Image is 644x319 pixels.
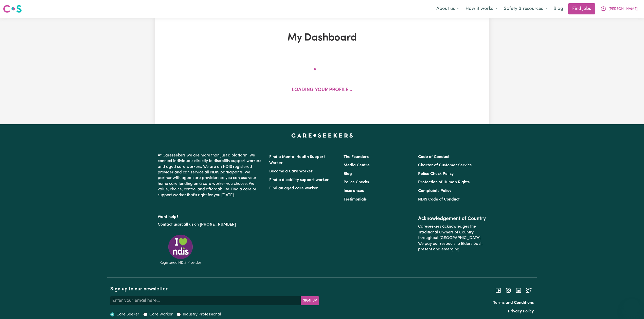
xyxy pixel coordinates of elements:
a: Charter of Customer Service [418,163,472,167]
label: Care Worker [149,311,173,317]
h2: Sign up to our newsletter [110,286,319,292]
a: Complaints Policy [418,189,451,193]
a: Find a disability support worker [269,178,329,182]
p: Loading your profile... [292,87,352,94]
a: Find an aged care worker [269,186,318,190]
button: About us [433,4,462,14]
h2: Acknowledgement of Country [418,216,486,222]
a: Careseekers home page [291,133,353,137]
a: Become a Care Worker [269,169,313,173]
a: Find jobs [568,3,595,14]
button: My Account [597,4,641,14]
p: Careseekers acknowledges the Traditional Owners of Country throughout [GEOGRAPHIC_DATA]. We pay o... [418,222,486,254]
a: Testimonials [344,197,367,202]
a: Police Check Policy [418,172,454,176]
a: Terms and Conditions [493,301,534,305]
p: Want help? [158,212,263,220]
a: Insurances [344,189,364,193]
a: Follow Careseekers on Twitter [526,288,532,292]
a: Police Checks [344,180,369,184]
a: Find a Mental Health Support Worker [269,155,325,165]
p: At Careseekers we are more than just a platform. We connect individuals directly to disability su... [158,151,263,200]
a: Follow Careseekers on Instagram [505,288,511,292]
span: [PERSON_NAME] [609,6,638,12]
a: Media Centre [344,163,370,167]
a: Blog [550,3,566,14]
a: Follow Careseekers on LinkedIn [515,288,522,292]
input: Enter your email here... [110,296,301,305]
img: Registered NDIS provider [158,234,203,265]
p: or [158,220,263,229]
a: Blog [344,172,352,176]
button: Subscribe [301,296,319,305]
a: Code of Conduct [418,155,450,159]
a: Follow Careseekers on Facebook [495,288,501,292]
button: How it works [462,4,500,14]
label: Care Seeker [116,311,139,317]
h1: My Dashboard [213,32,431,44]
button: Safety & resources [500,4,550,14]
a: Privacy Policy [508,309,534,313]
a: Protection of Human Rights [418,180,470,184]
label: Industry Professional [183,311,221,317]
a: call us on [PHONE_NUMBER] [182,223,236,227]
a: Careseekers logo [3,3,22,15]
iframe: Button to launch messaging window [624,299,640,315]
a: NDIS Code of Conduct [418,197,460,202]
img: Careseekers logo [3,4,22,13]
a: Contact us [158,223,178,227]
a: The Founders [344,155,369,159]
